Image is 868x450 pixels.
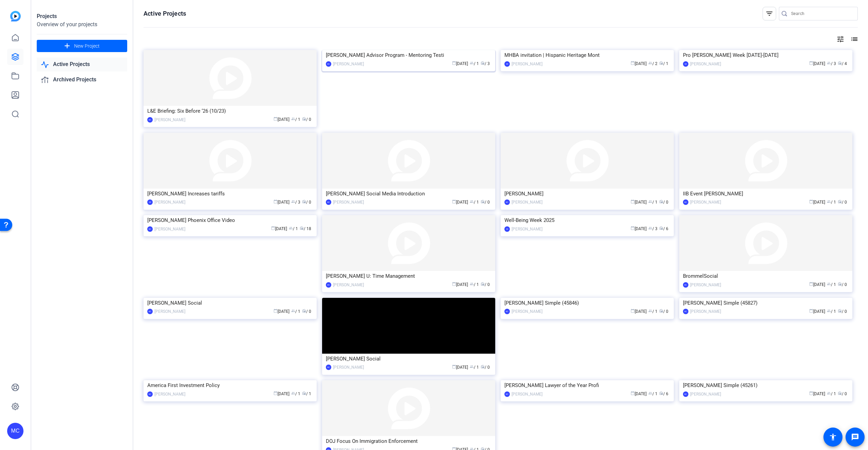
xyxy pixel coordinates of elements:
[809,199,813,204] span: calendar_today
[37,73,127,87] a: Archived Projects
[452,61,468,66] span: [DATE]
[659,226,663,230] span: radio
[512,199,542,206] div: [PERSON_NAME]
[683,298,849,308] div: [PERSON_NAME] Simple (45827)
[504,226,510,232] div: SR
[147,309,153,314] div: MC
[291,391,300,396] span: / 1
[631,226,647,231] span: [DATE]
[300,226,311,231] span: / 18
[838,61,847,66] span: / 4
[147,106,313,116] div: L&E Briefing: Six Before ‘26 (10/23)
[302,200,311,205] span: / 0
[690,199,721,206] div: [PERSON_NAME]
[302,199,306,204] span: radio
[291,117,300,122] span: / 1
[273,199,278,204] span: calendar_today
[659,391,663,395] span: radio
[326,50,491,60] div: [PERSON_NAME] Advisor Program - Mentoring Testi
[631,309,647,314] span: [DATE]
[470,199,474,204] span: group
[326,354,491,364] div: [PERSON_NAME] Social
[300,226,304,230] span: radio
[504,61,510,67] div: SR
[690,61,721,67] div: [PERSON_NAME]
[271,226,275,230] span: calendar_today
[648,391,652,395] span: group
[659,61,663,65] span: radio
[809,61,825,66] span: [DATE]
[631,391,635,395] span: calendar_today
[273,117,278,121] span: calendar_today
[302,309,311,314] span: / 0
[631,391,647,396] span: [DATE]
[326,199,331,205] div: MC
[827,200,836,205] span: / 1
[683,391,688,397] div: MC
[648,309,652,313] span: group
[851,433,859,441] mat-icon: message
[481,365,485,369] span: radio
[291,309,300,314] span: / 1
[631,200,647,205] span: [DATE]
[147,380,313,390] div: America First Investment Policy
[683,61,688,67] div: SR
[154,116,185,123] div: [PERSON_NAME]
[836,35,845,43] mat-icon: tune
[504,309,510,314] div: MC
[809,61,813,65] span: calendar_today
[452,365,456,369] span: calendar_today
[648,309,657,314] span: / 1
[648,200,657,205] span: / 1
[659,200,668,205] span: / 0
[10,11,21,21] img: blue-gradient.svg
[154,199,185,206] div: [PERSON_NAME]
[273,391,289,396] span: [DATE]
[504,189,670,199] div: [PERSON_NAME]
[683,189,849,199] div: IIB Event [PERSON_NAME]
[504,215,670,225] div: Well-Being Week 2025
[452,282,456,286] span: calendar_today
[827,61,831,65] span: group
[333,364,364,371] div: [PERSON_NAME]
[74,43,100,50] span: New Project
[326,189,491,199] div: [PERSON_NAME] Social Media Introduction
[326,436,491,446] div: DOJ Focus On Immigration Enforcement
[827,391,836,396] span: / 1
[37,40,127,52] button: New Project
[648,199,652,204] span: group
[291,200,300,205] span: / 3
[470,282,474,286] span: group
[683,282,688,288] div: MC
[838,200,847,205] span: / 0
[302,391,306,395] span: radio
[850,35,858,43] mat-icon: list
[791,10,852,18] input: Search
[809,309,825,314] span: [DATE]
[659,309,663,313] span: radio
[504,380,670,390] div: [PERSON_NAME] Lawyer of the Year Profi
[659,61,668,66] span: / 1
[512,308,542,315] div: [PERSON_NAME]
[37,58,127,71] a: Active Projects
[631,61,647,66] span: [DATE]
[838,391,847,396] span: / 0
[512,61,542,67] div: [PERSON_NAME]
[63,42,71,50] mat-icon: add
[452,365,468,370] span: [DATE]
[838,282,847,287] span: / 0
[333,199,364,206] div: [PERSON_NAME]
[302,391,311,396] span: / 1
[481,282,485,286] span: radio
[291,117,295,121] span: group
[144,10,186,18] h1: Active Projects
[809,200,825,205] span: [DATE]
[154,391,185,398] div: [PERSON_NAME]
[302,117,306,121] span: radio
[452,282,468,287] span: [DATE]
[470,61,479,66] span: / 1
[827,282,836,287] span: / 1
[291,309,295,313] span: group
[809,391,813,395] span: calendar_today
[827,61,836,66] span: / 3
